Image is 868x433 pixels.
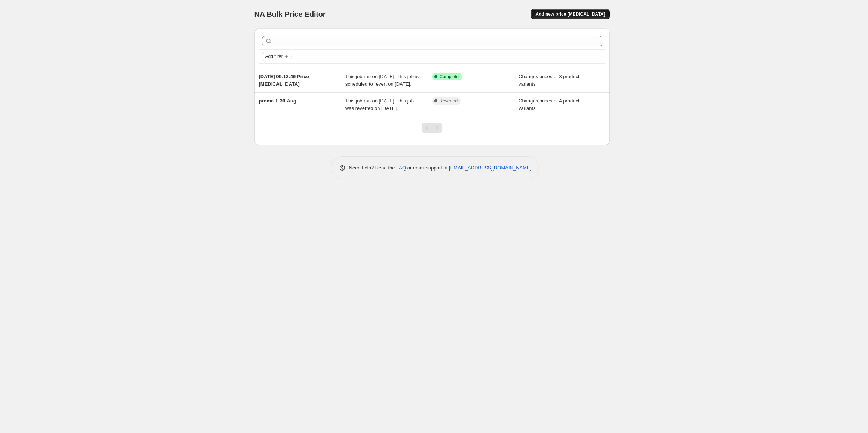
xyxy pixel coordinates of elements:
span: Reverted [440,98,458,104]
span: Changes prices of 4 product variants [519,98,580,111]
button: Add new price [MEDICAL_DATA] [531,9,609,19]
span: Complete [440,74,459,80]
span: Need help? Read the [349,165,397,171]
button: Add filter [262,52,292,61]
span: Add filter [265,53,283,59]
a: [EMAIL_ADDRESS][DOMAIN_NAME] [449,165,531,171]
span: NA Bulk Price Editor [254,10,326,18]
a: FAQ [396,165,406,171]
span: This job ran on [DATE]. This job is scheduled to revert on [DATE]. [345,74,419,87]
nav: Pagination [422,123,442,133]
span: [DATE] 09:12:46 Price [MEDICAL_DATA] [259,74,309,87]
span: Changes prices of 3 product variants [519,74,580,87]
span: promo-1-30-Aug [259,98,296,104]
span: Add new price [MEDICAL_DATA] [535,11,605,17]
span: This job ran on [DATE]. This job was reverted on [DATE]. [345,98,414,111]
span: or email support at [406,165,449,171]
